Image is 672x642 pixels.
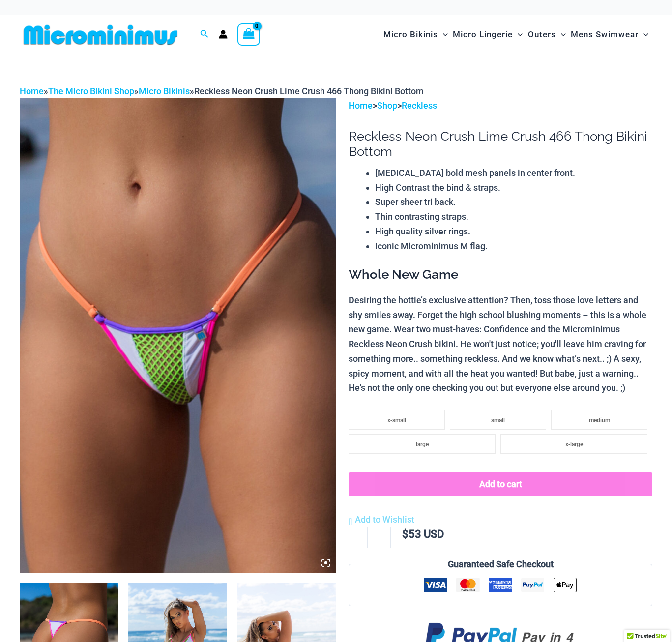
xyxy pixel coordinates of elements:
a: Home [349,100,373,111]
button: Add to cart [349,472,652,496]
span: Add to Wishlist [355,514,414,525]
span: Menu Toggle [438,22,448,47]
li: [MEDICAL_DATA] bold mesh panels in center front. [375,166,652,180]
li: Thin contrasting straps. [375,209,652,224]
img: Reckless Neon Crush Lime Crush 466 Thong 05 [20,98,336,573]
li: x-small [349,410,445,430]
li: small [450,410,546,430]
a: Micro BikinisMenu ToggleMenu Toggle [381,20,450,50]
li: Super sheer tri back. [375,195,652,209]
a: Micro Bikinis [139,86,190,96]
h1: Reckless Neon Crush Lime Crush 466 Thong Bikini Bottom [349,129,652,159]
span: Outers [528,22,556,47]
li: High Contrast the bind & straps. [375,180,652,195]
a: The Micro Bikini Shop [48,86,134,96]
span: x-large [565,441,583,448]
li: x-large [500,434,647,454]
h3: Whole New Game [349,266,652,283]
span: Menu Toggle [513,22,523,47]
nav: Site Navigation [380,18,652,51]
span: Mens Swimwear [571,22,639,47]
a: Shop [377,100,397,111]
li: large [349,434,496,454]
a: Search icon link [200,29,209,41]
a: Micro LingerieMenu ToggleMenu Toggle [450,20,525,50]
legend: Guaranteed Safe Checkout [444,557,557,572]
span: small [491,417,505,424]
li: Iconic Microminimus M flag. [375,239,652,254]
span: $ [402,528,409,540]
bdi: 53 USD [402,528,444,540]
a: Account icon link [219,30,228,39]
input: Product quantity [367,527,390,548]
a: OutersMenu ToggleMenu Toggle [526,20,568,50]
span: Reckless Neon Crush Lime Crush 466 Thong Bikini Bottom [194,86,424,96]
p: > > [349,98,652,113]
li: High quality silver rings. [375,224,652,239]
span: Micro Lingerie [453,22,513,47]
span: x-small [387,417,406,424]
span: » » » [20,86,424,96]
span: Menu Toggle [639,22,648,47]
li: medium [551,410,647,430]
span: medium [589,417,610,424]
span: Menu Toggle [556,22,566,47]
a: View Shopping Cart, empty [237,23,260,46]
a: Home [20,86,44,96]
a: Add to Wishlist [349,512,414,527]
img: MM SHOP LOGO FLAT [20,24,181,46]
p: Desiring the hottie’s exclusive attention? Then, toss those love letters and shy smiles away. For... [349,293,652,395]
span: large [416,441,429,448]
a: Reckless [402,100,437,111]
span: Micro Bikinis [383,22,438,47]
a: Mens SwimwearMenu ToggleMenu Toggle [568,20,651,50]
